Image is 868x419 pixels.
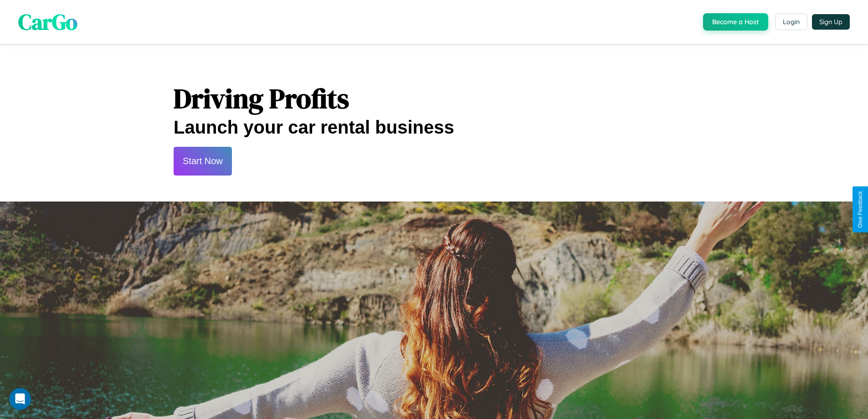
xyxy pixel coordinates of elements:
span: CarGo [18,7,77,37]
button: Sign Up [812,14,850,30]
button: Login [775,14,807,30]
button: Become a Host [703,13,768,31]
h1: Driving Profits [174,80,694,117]
div: Give Feedback [857,191,863,228]
h2: Launch your car rental business [174,117,694,138]
iframe: Intercom live chat [9,388,31,410]
button: Start Now [174,147,232,176]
